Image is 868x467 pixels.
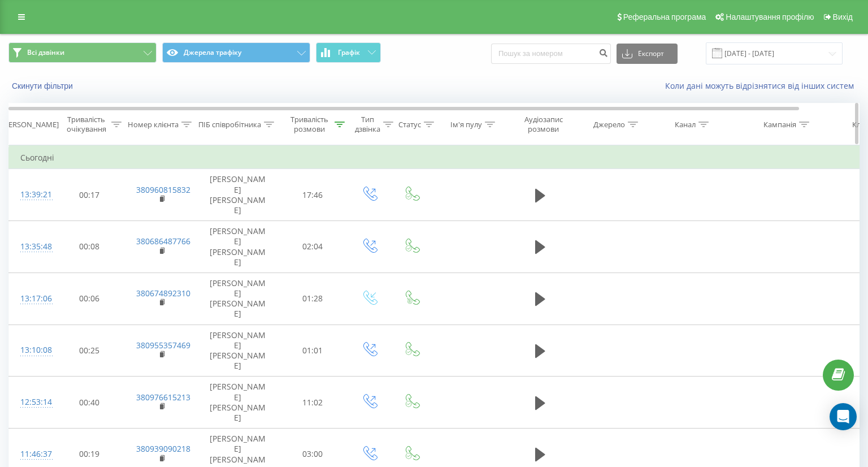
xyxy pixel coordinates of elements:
[54,169,125,221] td: 00:17
[277,273,348,325] td: 01:28
[830,403,857,430] div: Open Intercom Messenger
[136,184,190,195] a: 380960815832
[398,120,421,129] div: Статус
[665,80,860,91] a: Коли дані можуть відрізнятися вiд інших систем
[128,120,179,129] div: Номер клієнта
[617,44,678,64] button: Експорт
[8,42,157,63] button: Всі дзвінки
[593,120,625,129] div: Джерело
[198,377,277,429] td: [PERSON_NAME] [PERSON_NAME]
[277,325,348,377] td: 01:01
[20,236,43,258] div: 13:35:48
[763,120,796,129] div: Кампанія
[198,169,277,221] td: [PERSON_NAME] [PERSON_NAME]
[675,120,696,129] div: Канал
[136,340,190,351] a: 380955357469
[54,221,125,273] td: 00:08
[64,115,108,134] div: Тривалість очікування
[277,169,348,221] td: 17:46
[162,42,310,63] button: Джерела трафіку
[198,120,261,129] div: ПІБ співробітника
[516,115,571,134] div: Аудіозапис розмови
[491,44,611,64] input: Пошук за номером
[20,288,43,310] div: 13:17:06
[136,236,190,247] a: 380686487766
[277,377,348,429] td: 11:02
[136,392,190,403] a: 380976615213
[54,273,125,325] td: 00:06
[54,325,125,377] td: 00:25
[277,221,348,273] td: 02:04
[316,42,381,63] button: Графік
[198,221,277,273] td: [PERSON_NAME] [PERSON_NAME]
[20,184,43,206] div: 13:39:21
[136,288,190,299] a: 380674892310
[198,325,277,377] td: [PERSON_NAME] [PERSON_NAME]
[54,377,125,429] td: 00:40
[287,115,332,134] div: Тривалість розмови
[355,115,380,134] div: Тип дзвінка
[833,12,853,21] span: Вихід
[338,49,360,57] span: Графік
[20,339,43,361] div: 13:10:08
[20,443,43,465] div: 11:46:37
[2,120,59,129] div: [PERSON_NAME]
[8,81,79,91] button: Скинути фільтри
[27,48,64,57] span: Всі дзвінки
[450,120,482,129] div: Ім'я пулу
[623,12,706,21] span: Реферальна програма
[136,443,190,454] a: 380939090218
[20,391,43,413] div: 12:53:14
[198,273,277,325] td: [PERSON_NAME] [PERSON_NAME]
[726,12,814,21] span: Налаштування профілю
